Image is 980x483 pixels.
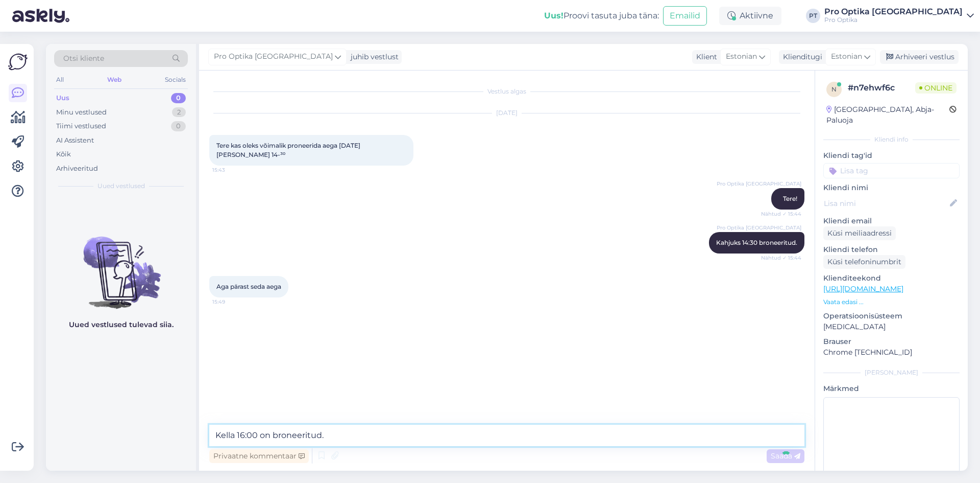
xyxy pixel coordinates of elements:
div: Pro Optika [GEOGRAPHIC_DATA] [824,8,963,16]
div: [GEOGRAPHIC_DATA], Abja-Paluoja [826,104,949,126]
p: Märkmed [823,383,960,394]
p: [MEDICAL_DATA] [823,321,960,332]
div: 2 [172,107,186,118]
span: Online [915,82,957,94]
div: Arhiveeritud [56,164,98,174]
div: Klienditugi [779,52,822,62]
p: Kliendi nimi [823,182,960,193]
input: Lisa nimi [824,198,948,209]
span: Pro Optika [GEOGRAPHIC_DATA] [717,224,801,232]
span: Pro Optika [GEOGRAPHIC_DATA] [717,180,801,188]
span: Aga pärast seda aega [216,283,281,290]
div: Tiimi vestlused [56,121,106,131]
b: Uus! [544,11,563,20]
div: Kliendi info [823,135,960,144]
input: Lisa tag [823,163,960,178]
div: juhib vestlust [347,52,399,62]
span: Estonian [726,51,757,62]
span: Nähtud ✓ 15:44 [761,254,801,262]
div: PT [806,9,820,23]
div: Arhiveeri vestlus [880,50,959,64]
div: Klient [692,52,717,62]
div: # n7ehwf6c [848,82,915,94]
div: Minu vestlused [56,107,107,118]
span: Tere kas oleks võimalik proneerida aega [DATE] [PERSON_NAME] 14-³⁰ [216,142,362,158]
p: Brauser [823,336,960,347]
a: [URL][DOMAIN_NAME] [823,284,903,293]
div: 0 [171,93,186,103]
span: Estonian [831,51,862,62]
div: [DATE] [209,108,804,118]
span: 15:49 [212,298,251,306]
div: Pro Optika [824,16,963,24]
span: n [831,85,837,93]
span: Tere! [783,195,797,202]
span: Kahjuks 14:30 broneeritud. [716,239,797,246]
div: Kõik [56,149,71,159]
p: Uued vestlused tulevad siia. [69,319,174,330]
span: Pro Optika [GEOGRAPHIC_DATA] [214,51,333,62]
span: Uued vestlused [97,181,145,191]
div: Uus [56,93,69,103]
img: No chats [46,218,196,310]
div: Socials [163,73,188,86]
p: Operatsioonisüsteem [823,311,960,321]
div: 0 [171,121,186,131]
p: Klienditeekond [823,273,960,284]
div: Aktiivne [719,7,781,25]
span: Otsi kliente [63,53,104,64]
p: Vaata edasi ... [823,297,960,307]
img: Askly Logo [8,52,28,72]
div: All [54,73,66,86]
span: 15:43 [212,166,251,174]
p: Chrome [TECHNICAL_ID] [823,347,960,358]
div: Vestlus algas [209,87,804,96]
div: [PERSON_NAME] [823,368,960,377]
div: Web [105,73,124,86]
p: Kliendi telefon [823,244,960,255]
div: Proovi tasuta juba täna: [544,10,659,22]
div: Küsi telefoninumbrit [823,255,905,269]
a: Pro Optika [GEOGRAPHIC_DATA]Pro Optika [824,8,974,24]
p: Kliendi email [823,216,960,226]
div: Küsi meiliaadressi [823,226,896,240]
span: Nähtud ✓ 15:44 [761,210,801,218]
p: Kliendi tag'id [823,150,960,161]
div: AI Assistent [56,135,94,146]
button: Emailid [663,6,707,26]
